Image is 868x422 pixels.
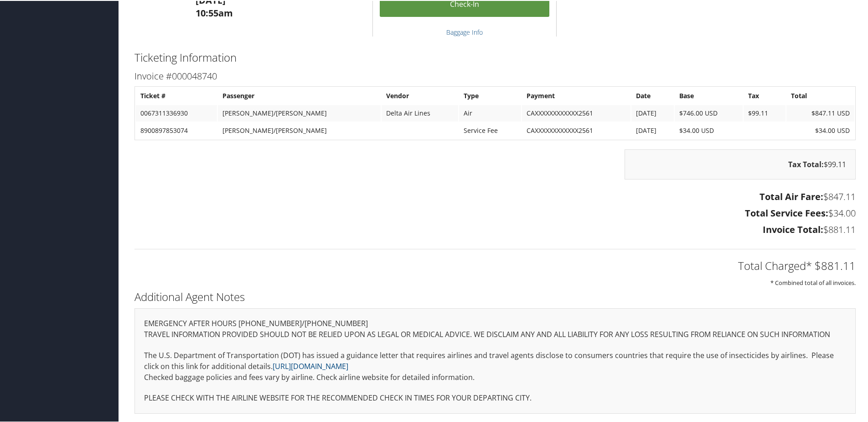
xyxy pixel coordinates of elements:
[675,121,743,138] td: $34.00 USD
[136,87,217,103] th: Ticket #
[675,87,743,103] th: Base
[744,104,785,121] td: $99.11
[522,121,630,138] td: CAXXXXXXXXXXXX2561
[675,104,743,121] td: $746.00 USD
[144,328,846,340] p: TRAVEL INFORMATION PROVIDED SHOULD NOT BE RELIED UPON AS LEGAL OR MEDICAL ADVICE. WE DISCLAIM ANY...
[136,121,217,138] td: 8900897853074
[134,307,856,413] div: EMERGENCY AFTER HOURS [PHONE_NUMBER]/[PHONE_NUMBER] The U.S. Department of Transportation (DOT) h...
[631,121,674,138] td: [DATE]
[273,360,348,370] a: [URL][DOMAIN_NAME]
[522,104,630,121] td: CAXXXXXXXXXXXX2561
[134,69,856,82] h3: Invoice #000048740
[218,104,381,121] td: [PERSON_NAME]/[PERSON_NAME]
[788,158,824,169] strong: Tax Total:
[459,104,521,121] td: Air
[786,87,854,103] th: Total
[134,190,856,202] h3: $847.11
[631,87,674,103] th: Date
[459,87,521,103] th: Type
[759,190,823,202] strong: Total Air Fare:
[196,6,233,18] strong: 10:55am
[763,222,823,235] strong: Invoice Total:
[631,104,674,121] td: [DATE]
[144,391,846,403] p: PLEASE CHECK WITH THE AIRLINE WEBSITE FOR THE RECOMMENDED CHECK IN TIMES FOR YOUR DEPARTING CITY.
[134,222,856,235] h3: $881.11
[770,278,856,286] small: * Combined total of all invoices.
[786,104,854,121] td: $847.11 USD
[745,206,828,218] strong: Total Service Fees:
[522,87,630,103] th: Payment
[134,206,856,219] h3: $34.00
[625,148,856,179] div: $99.11
[134,288,856,304] h2: Additional Agent Notes
[134,49,856,64] h2: Ticketing Information
[218,87,381,103] th: Passenger
[786,121,854,138] td: $34.00 USD
[744,87,785,103] th: Tax
[459,121,521,138] td: Service Fee
[136,104,217,121] td: 0067311336930
[134,257,856,273] h2: Total Charged* $881.11
[218,121,381,138] td: [PERSON_NAME]/[PERSON_NAME]
[382,104,458,121] td: Delta Air Lines
[446,27,483,36] a: Baggage Info
[382,87,458,103] th: Vendor
[144,371,846,383] p: Checked baggage policies and fees vary by airline. Check airline website for detailed information.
